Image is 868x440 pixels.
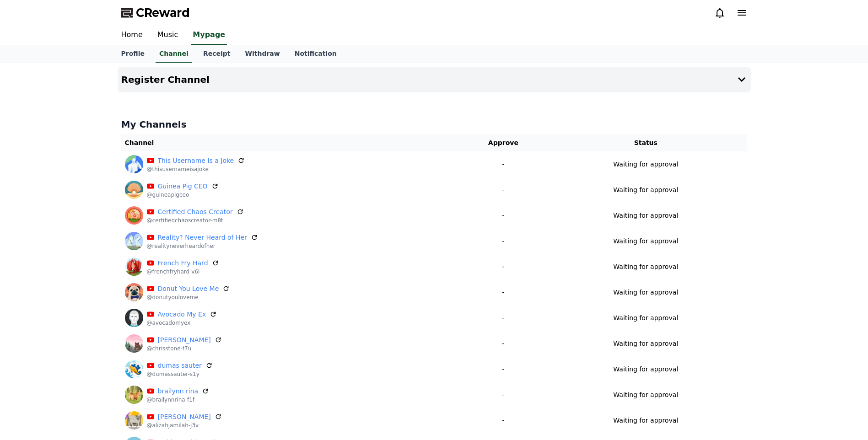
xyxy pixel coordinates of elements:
[150,26,186,45] a: Music
[613,390,678,400] p: Waiting for approval
[466,262,541,272] p: -
[466,160,541,169] p: -
[466,288,541,297] p: -
[158,386,199,396] a: brailynn rina
[196,45,238,63] a: Receipt
[466,185,541,195] p: -
[613,416,678,425] p: Waiting for approval
[545,134,747,151] th: Status
[147,166,245,173] p: @thisusernameisajoke
[613,288,678,297] p: Waiting for approval
[147,370,213,378] p: @dumassauter-s1y
[125,283,143,301] img: Donut You Love Me
[121,118,747,131] h4: My Channels
[147,294,230,301] p: @donutyouloveme
[158,207,233,217] a: Certified Chaos Creator
[147,268,219,275] p: @frenchfryhard-v6l
[158,284,219,294] a: Donut You Love Me
[147,242,258,250] p: @realityneverheardofher
[125,232,143,250] img: Reality? Never Heard of Her
[125,309,143,327] img: Avocado My Ex
[613,339,678,349] p: Waiting for approval
[191,26,227,45] a: Mypage
[613,160,678,169] p: Waiting for approval
[613,185,678,195] p: Waiting for approval
[158,335,211,345] a: [PERSON_NAME]
[121,134,462,151] th: Channel
[613,262,678,272] p: Waiting for approval
[158,412,211,422] a: [PERSON_NAME]
[125,386,143,404] img: brailynn rina
[121,5,190,20] a: CReward
[466,390,541,400] p: -
[613,313,678,323] p: Waiting for approval
[114,45,152,63] a: Profile
[114,26,150,45] a: Home
[125,334,143,353] img: Chris Stone
[158,156,234,166] a: This Username Is a Joke
[158,310,206,319] a: Avocado My Ex
[613,211,678,220] p: Waiting for approval
[147,396,210,403] p: @brailynnrina-f1f
[147,422,222,429] p: @alizahjamilah-j3v
[136,5,190,20] span: CReward
[125,411,143,429] img: alizah jamilah
[462,134,545,151] th: Approve
[466,339,541,349] p: -
[118,67,751,92] button: Register Channel
[466,365,541,374] p: -
[156,45,192,63] a: Channel
[613,365,678,374] p: Waiting for approval
[125,258,143,276] img: French Fry Hard
[147,217,244,224] p: @certifiedchaoscreator-m8t
[125,360,143,378] img: dumas sauter
[147,191,219,199] p: @guineapigceo
[158,258,208,268] a: French Fry Hard
[125,181,143,199] img: Guinea Pig CEO
[125,155,143,173] img: This Username Is a Joke
[121,75,210,85] h4: Register Channel
[125,206,143,225] img: Certified Chaos Creator
[158,182,208,191] a: Guinea Pig CEO
[466,416,541,425] p: -
[158,233,247,242] a: Reality? Never Heard of Her
[466,236,541,246] p: -
[147,319,217,327] p: @avocadomyex
[613,236,678,246] p: Waiting for approval
[237,45,287,63] a: Withdraw
[466,313,541,323] p: -
[287,45,344,63] a: Notification
[158,361,202,370] a: dumas sauter
[147,345,222,352] p: @chrisstone-f7u
[466,211,541,220] p: -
